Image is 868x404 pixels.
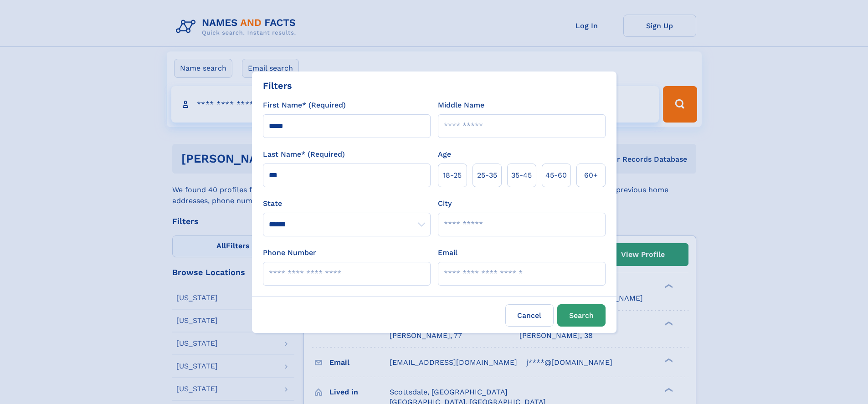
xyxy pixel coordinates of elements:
[545,170,567,181] span: 45‑60
[505,304,554,327] label: Cancel
[263,198,431,209] label: State
[263,100,346,111] label: First Name* (Required)
[443,170,462,181] span: 18‑25
[438,149,451,160] label: Age
[477,170,497,181] span: 25‑35
[511,170,532,181] span: 35‑45
[438,100,484,111] label: Middle Name
[438,247,457,258] label: Email
[557,304,606,327] button: Search
[438,198,452,209] label: City
[263,247,316,258] label: Phone Number
[584,170,598,181] span: 60+
[263,149,345,160] label: Last Name* (Required)
[263,79,292,92] div: Filters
